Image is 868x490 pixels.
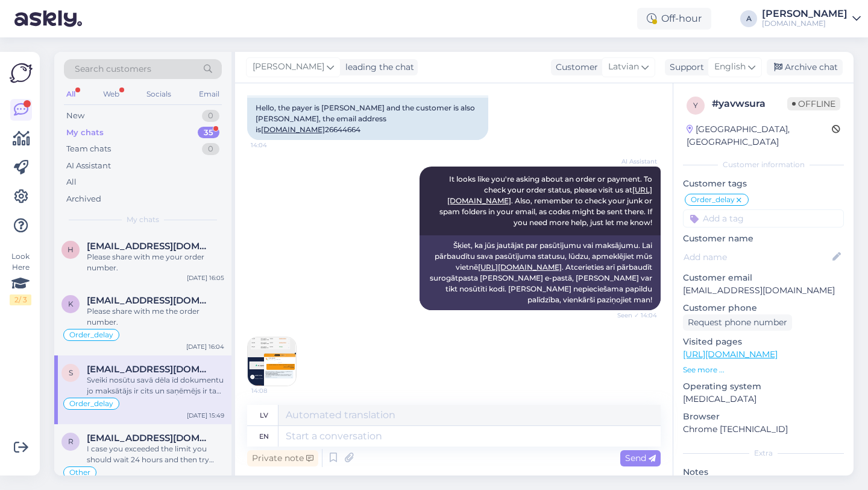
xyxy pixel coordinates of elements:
div: 2 / 3 [10,294,31,305]
div: [PERSON_NAME] [762,9,848,19]
div: Team chats [66,143,111,155]
div: Customer information [683,159,844,170]
span: Send [625,453,656,463]
div: I case you exceeded the limit you should wait 24 hours and then try again. [87,444,224,465]
span: rihards.jakobs@gmail.com [87,433,212,444]
span: r [68,437,74,446]
span: Order_delay [69,400,113,407]
p: [MEDICAL_DATA] [683,393,844,406]
div: Please share with me your order number. [87,252,224,273]
p: Chrome [TECHNICAL_ID] [683,423,844,436]
span: Offline [787,97,840,110]
div: 35 [198,127,219,139]
div: # yavwsura [712,97,787,111]
p: [EMAIL_ADDRESS][DOMAIN_NAME] [683,284,844,297]
div: All [66,176,77,188]
span: It looks like you're asking about an order or payment. To check your order status, please visit u... [439,174,654,227]
span: h [68,245,74,254]
p: Operating system [683,380,844,393]
div: Request phone number [683,314,792,331]
div: Archive chat [767,59,843,75]
span: Other [69,469,90,476]
div: Web [101,86,122,102]
span: 14:04 [251,141,296,150]
div: Sveiki nosūtu savā dēla īd dokumentu jo maksātājs ir cits un saņēmējs ir tas pats kas maksaja [87,375,224,396]
div: [DATE] 16:05 [187,273,224,282]
img: Askly Logo [10,62,33,84]
p: Browser [683,410,844,423]
span: k [68,299,74,308]
div: Off-hour [637,8,711,30]
a: [URL][DOMAIN_NAME] [683,349,778,360]
span: stanislavcikainese49@gmail.com [87,364,212,375]
p: Notes [683,466,844,479]
div: Hello, the payer is [PERSON_NAME] and the customer is also [PERSON_NAME], the email address is 26... [247,98,488,140]
div: Šķiet, ka jūs jautājat par pasūtījumu vai maksājumu. Lai pārbaudītu sava pasūtījuma statusu, lūdz... [420,235,661,310]
span: katja2303@inbox.lv [87,295,212,306]
div: 0 [202,143,219,155]
div: [GEOGRAPHIC_DATA], [GEOGRAPHIC_DATA] [687,123,832,148]
div: A [740,10,757,27]
div: Archived [66,193,101,205]
span: Order_delay [691,196,735,203]
span: Search customers [75,63,151,75]
div: [DOMAIN_NAME] [762,19,848,28]
span: y [693,101,698,110]
p: Customer email [683,272,844,284]
div: Extra [683,448,844,459]
div: [DATE] 15:49 [187,411,224,420]
div: Support [665,61,704,74]
span: My chats [127,214,159,225]
p: Customer tags [683,177,844,190]
div: 0 [202,110,219,122]
div: Email [197,86,222,102]
input: Add a tag [683,209,844,227]
div: Socials [144,86,174,102]
span: hdsehan@gmail.com [87,241,212,252]
p: Customer name [683,232,844,245]
div: My chats [66,127,104,139]
span: Seen ✓ 14:04 [612,311,657,320]
input: Add name [684,250,830,264]
span: s [69,368,73,377]
div: en [259,426,269,447]
div: leading the chat [341,61,414,74]
span: AI Assistant [612,157,657,166]
div: Please share with me the order number. [87,306,224,328]
a: [PERSON_NAME][DOMAIN_NAME] [762,9,861,28]
div: lv [260,405,268,425]
div: Customer [551,61,598,74]
span: Latvian [608,60,639,74]
span: Order_delay [69,331,113,339]
a: [URL][DOMAIN_NAME] [478,262,562,272]
span: English [714,60,746,74]
span: [PERSON_NAME] [253,60,324,74]
div: Look Here [10,251,31,305]
div: New [66,110,84,122]
div: AI Assistant [66,160,111,172]
p: Visited pages [683,336,844,348]
img: Attachment [248,337,296,386]
a: [DOMAIN_NAME] [261,125,325,134]
div: [DATE] 16:04 [186,342,224,351]
p: Customer phone [683,302,844,314]
span: 14:08 [251,386,297,395]
p: See more ... [683,364,844,375]
div: All [64,86,78,102]
div: Private note [247,450,318,466]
